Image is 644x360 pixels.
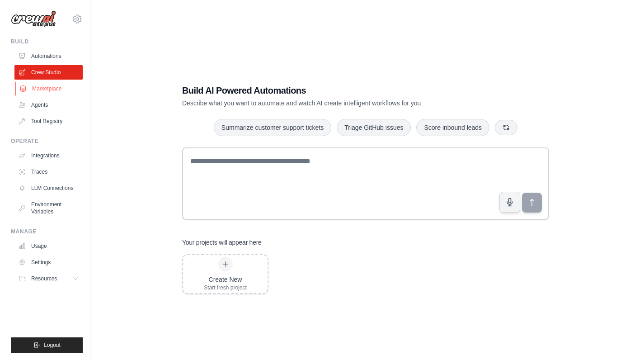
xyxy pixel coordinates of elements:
img: Logo [7,10,52,28]
a: LLM Connections [11,181,79,195]
a: Integrations [11,148,79,163]
span: Resources [28,275,53,282]
button: Score inbound leads [413,119,486,136]
span: Logout [40,341,57,349]
a: Automations [11,49,79,63]
a: Tool Registry [11,114,79,128]
button: Resources [11,271,79,286]
a: Crew Studio [11,65,79,80]
button: Triage GitHub issues [333,119,407,136]
a: Usage [11,239,79,253]
a: Environment Variables [11,197,79,219]
div: Create New [200,275,243,284]
a: Settings [11,255,79,270]
button: Get new suggestions [491,120,514,135]
div: Manage [7,228,79,235]
div: Start fresh project [200,284,243,291]
a: Agents [11,98,79,112]
button: Summarize customer support tickets [210,119,328,136]
h3: Your projects will appear here [179,238,258,247]
h1: Build AI Powered Automations [179,84,482,97]
p: Describe what you want to automate and watch AI create intelligent workflows for you [179,99,482,108]
a: Marketplace [12,81,80,96]
a: Traces [11,165,79,179]
button: Click to speak your automation idea [496,192,517,213]
div: Build [7,38,79,45]
div: Operate [7,137,79,145]
button: Logout [7,337,79,353]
